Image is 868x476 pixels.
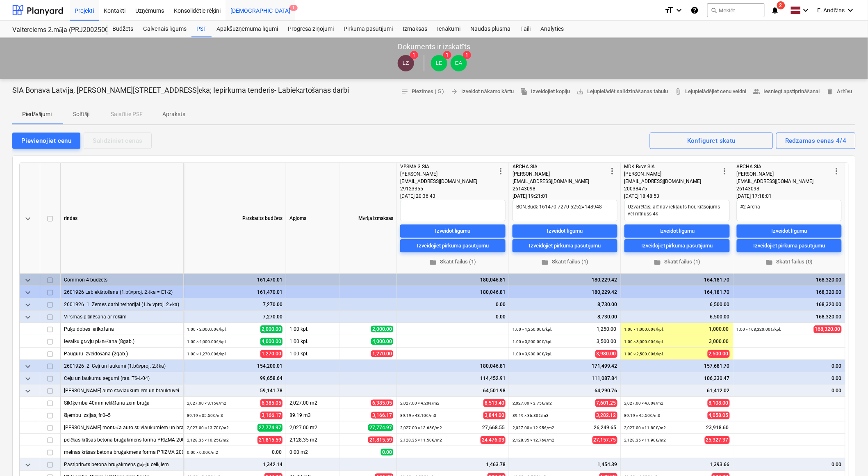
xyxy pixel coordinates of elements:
[593,424,617,431] span: 26,249.65
[709,338,730,345] span: 3,000.00
[513,360,617,372] div: 171,499.42
[771,5,779,15] i: notifications
[624,192,730,200] div: [DATE] 18:48:53
[64,458,180,470] div: Pastiprināts betona bruģakmens gājēju celiņiem
[436,60,442,66] span: LE
[740,257,838,267] span: Skatīt failus (0)
[286,335,339,348] div: 1.00 kpl.
[401,88,408,95] span: notes
[496,166,506,176] span: more_vert
[832,166,842,176] span: more_vert
[595,350,617,358] span: 3,980.00
[674,87,746,96] span: Lejupielādējiet cenu veidni
[628,257,727,267] span: Skatīt failus (1)
[400,286,506,298] div: 180,046.81
[520,87,570,96] span: Izveidojiet kopiju
[429,258,437,265] span: folder
[286,348,339,360] div: 1.00 kpl.
[483,399,506,407] span: 8,513.40
[823,85,856,98] button: Arhīvu
[535,21,569,37] a: Analytics
[398,55,414,71] div: Lauris Zaharāns
[187,311,282,323] div: 7,270.00
[107,21,138,37] div: Budžets
[187,298,282,311] div: 7,270.00
[513,352,552,356] small: 1.00 × 3,980.00€ / kpl.
[187,339,227,344] small: 1.00 × 4,000.00€ / kpl.
[737,311,842,323] div: 168,320.00
[138,21,191,37] a: Galvenais līgums
[513,413,549,418] small: 89.19 × 36.80€ / m3
[451,87,514,96] span: Izveidot nākamo kārtu
[624,458,730,471] div: 1,393.66
[737,224,842,238] button: Izveidot līgumu
[737,163,832,170] div: ARCHA SIA
[64,434,180,446] div: pelēkas krāsas betona bruģakmens forma PRIZMA 200x100x80mm
[400,185,496,192] div: 29123355
[513,200,617,221] textarea: BON.Budž 161470-7270-5252=148948
[513,311,617,323] div: 8,730.00
[691,5,699,15] i: Zināšanu pamats
[624,401,664,405] small: 2,027.00 × 4.00€ / m2
[455,60,462,66] span: EA
[513,239,617,252] button: Izveidojiet pirkuma pasūtījumu
[12,133,80,149] button: Pievienojiet cenu
[339,21,398,37] a: Pirkuma pasūtījumi
[64,421,180,433] div: Betona bruģakmeņa montāža auto stāvlaukumiem un brauktuvei 80mm
[516,257,614,267] span: Skatīt failus (1)
[624,163,720,170] div: MDK Būve SIA
[260,350,282,358] span: 1,270.00
[624,372,730,384] div: 106,330.47
[624,200,730,221] textarea: Uzvarētājs; arī nav iekļauts hor. krāsojums - vēl mīnuss 4k
[513,327,552,332] small: 1.00 × 1,250.00€ / kpl.
[64,286,180,298] div: 2601926 Labiekārtošana (1.būvproj. 2.ēka = E1-2)
[706,424,730,431] span: 23,918.60
[431,55,447,71] div: Lāsma Erharde
[398,21,433,37] a: Izmaksas
[624,286,730,298] div: 164,181.70
[187,438,229,442] small: 2,128.35 × 10.25€ / m2
[785,135,847,146] div: Redzamas cenas 4/4
[711,7,718,14] span: search
[542,258,549,265] span: folder
[826,87,852,96] span: Arhīvu
[283,21,339,37] a: Progresa ziņojumi
[737,185,832,192] div: 26143098
[827,437,868,476] iframe: Chat Widget
[398,85,448,98] button: Piezīmes ( 5 )
[260,325,282,333] span: 2,000.00
[665,5,674,15] i: format_size
[483,412,506,419] span: 3,844.00
[708,399,730,407] span: 8,108.00
[184,163,286,274] div: Pārskatīts budžets
[515,21,535,37] div: Faili
[709,326,730,333] span: 1,000.00
[596,338,617,345] span: 3,500.00
[400,239,506,252] button: Izveidojiet pirkuma pasūtījumu
[720,166,730,176] span: more_vert
[481,436,506,444] span: 24,476.03
[187,426,229,430] small: 2,027.00 × 13.70€ / m2
[624,274,730,286] div: 164,181.70
[64,311,180,323] div: Virsmas plānēsana ar rokām
[624,178,702,184] span: [EMAIL_ADDRESS][DOMAIN_NAME]
[403,257,502,267] span: Skatīt failus (1)
[624,170,720,178] div: [PERSON_NAME]
[624,339,664,344] small: 1.00 × 3,000.00€ / kpl.
[23,214,33,224] span: keyboard_arrow_down
[737,274,842,286] div: 168,320.00
[737,256,842,268] button: Skatīt failus (0)
[289,5,298,11] span: 1
[674,5,684,15] i: keyboard_arrow_down
[513,286,617,298] div: 180,229.42
[257,424,282,432] span: 27,774.97
[12,85,349,95] p: SIA Bonava Latvija, [PERSON_NAME][STREET_ADDRESS]ēka; Iepirkuma tenderis- Labiekārtošanas darbi
[624,185,720,192] div: 20038475
[191,21,212,37] div: PSF
[339,163,397,274] div: Mērķa izmaksas
[463,51,471,59] span: 1
[624,239,730,252] button: Izveidojiet pirkuma pasūtījumu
